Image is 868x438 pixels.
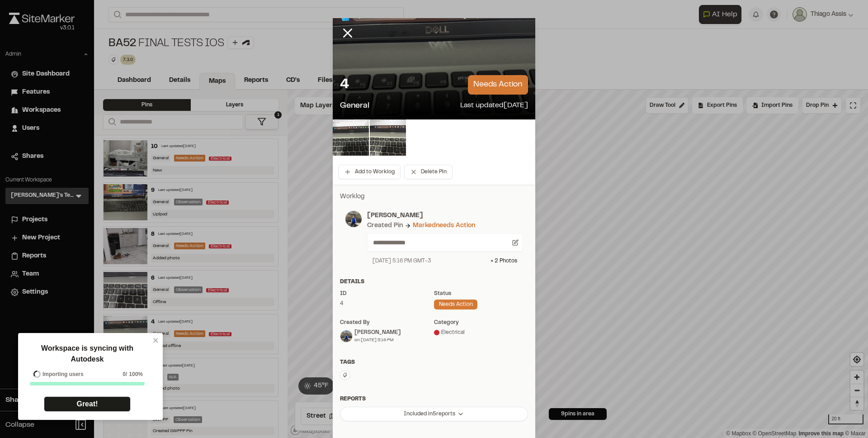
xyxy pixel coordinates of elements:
p: Workspace is syncing with Autodesk [24,343,150,365]
div: needs action [434,300,477,309]
div: Electrical [434,328,528,337]
button: Delete Pin [404,165,453,179]
div: Details [340,278,528,286]
p: [PERSON_NAME] [367,211,523,221]
div: Status [434,290,528,298]
div: Reports [340,395,528,403]
p: General [340,100,369,112]
img: file [370,119,406,156]
span: 100% [129,370,143,378]
div: + 2 Photo s [491,257,517,265]
div: Created by [340,319,434,327]
span: 0 / [123,370,127,378]
img: Troy Brennan [340,330,352,342]
div: category [434,319,528,327]
p: Last updated [DATE] [460,100,528,112]
div: on [DATE] 5:16 PM [354,337,401,343]
p: 4 [340,76,349,94]
button: Included in5reports [340,407,528,421]
img: photo [345,211,362,227]
div: Tags [340,358,528,367]
div: Created Pin [367,221,403,231]
img: file [333,119,369,156]
div: ID [340,290,434,298]
div: Importing users [30,370,84,378]
button: Add to Worklog [338,165,401,179]
div: [DATE] 5:16 PM GMT-3 [373,257,431,265]
div: Marked needs action [413,221,475,231]
div: [PERSON_NAME] [354,328,401,337]
div: 4 [340,300,434,308]
p: needs action [468,75,528,95]
span: Included in 5 reports [404,410,455,418]
button: Edit Tags [340,370,350,380]
p: Worklog [340,192,528,202]
a: Great! [44,396,131,412]
button: close [153,337,159,344]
